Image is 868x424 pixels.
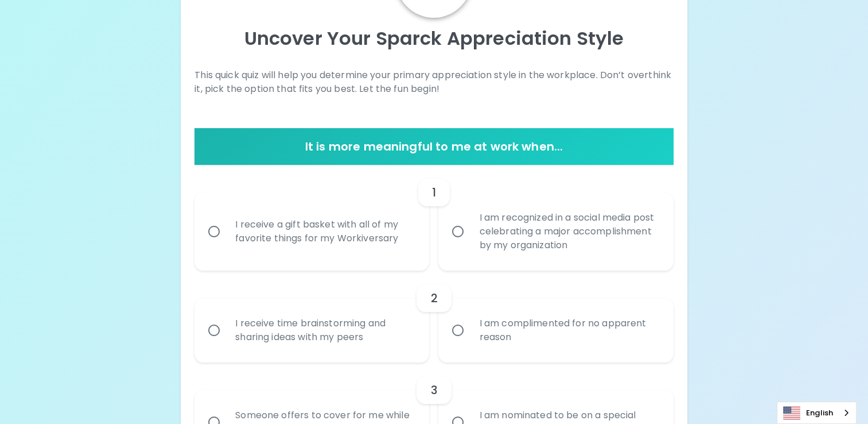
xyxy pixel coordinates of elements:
[226,303,423,358] div: I receive time brainstorming and sharing ideas with my peers
[777,402,856,423] a: English
[470,303,667,358] div: I am complimented for no apparent reason
[470,197,667,266] div: I am recognized in a social media post celebrating a major accomplishment by my organization
[430,289,437,307] h6: 2
[194,165,674,271] div: choice-group-check
[194,271,674,363] div: choice-group-check
[430,381,437,399] h6: 3
[777,402,857,424] aside: Language selected: English
[194,27,674,50] p: Uncover Your Sparck Appreciation Style
[777,402,857,424] div: Language
[199,137,669,156] h6: It is more meaningful to me at work when...
[194,68,674,96] p: This quick quiz will help you determine your primary appreciation style in the workplace. Don’t o...
[226,204,423,259] div: I receive a gift basket with all of my favorite things for my Workiversary
[432,183,436,202] h6: 1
